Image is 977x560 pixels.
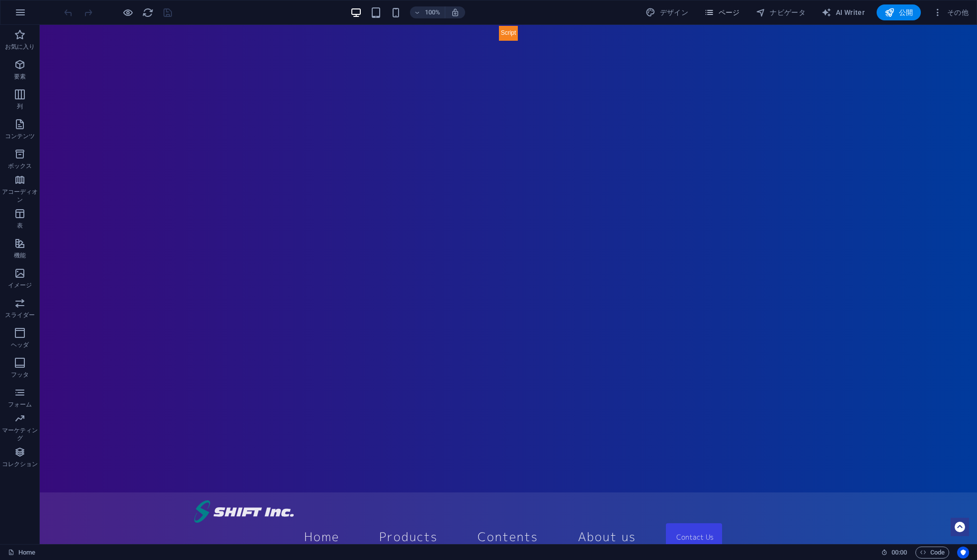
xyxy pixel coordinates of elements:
[920,547,945,559] span: Code
[8,547,35,559] a: クリックして選択をキャンセルし、ダブルクリックしてページを開きます
[642,4,692,20] button: デザイン
[14,73,26,80] p: 要素
[700,4,744,20] button: ページ
[8,162,32,170] p: ボックス
[929,4,973,20] button: その他
[142,7,154,18] i: ページのリロード
[8,400,32,408] p: フォーム
[704,7,740,17] span: ページ
[17,222,23,230] p: 表
[877,4,921,20] button: 公開
[752,4,810,20] button: ナビゲータ
[17,102,23,110] p: 列
[646,7,688,17] span: デザイン
[885,7,913,17] span: 公開
[881,547,907,559] h6: セッション時間
[8,281,32,289] p: イメージ
[642,4,692,20] div: デザイン (Ctrl+Alt+Y)
[898,549,900,556] span: :
[11,341,29,349] p: ヘッダ
[5,132,35,140] p: コンテンツ
[5,311,35,319] p: スライダー
[14,251,26,259] p: 機能
[410,6,445,18] button: 100%
[11,371,29,379] p: フッタ
[451,8,460,17] i: サイズ変更時に、選択した端末にあわせてズームレベルを自動調整します。
[2,460,38,468] p: コレクション
[142,6,154,18] button: reload
[957,547,969,559] button: Usercentrics
[756,7,806,17] span: ナビゲータ
[933,7,969,17] span: その他
[915,547,949,559] button: Code
[817,4,869,20] button: AI Writer
[821,7,865,17] span: AI Writer
[425,6,441,18] h6: 100%
[122,6,134,18] button: プレビューモードを終了して編集を続けるには、ここをクリックしてください
[5,43,35,51] p: お気に入り
[892,547,907,559] span: 00 00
